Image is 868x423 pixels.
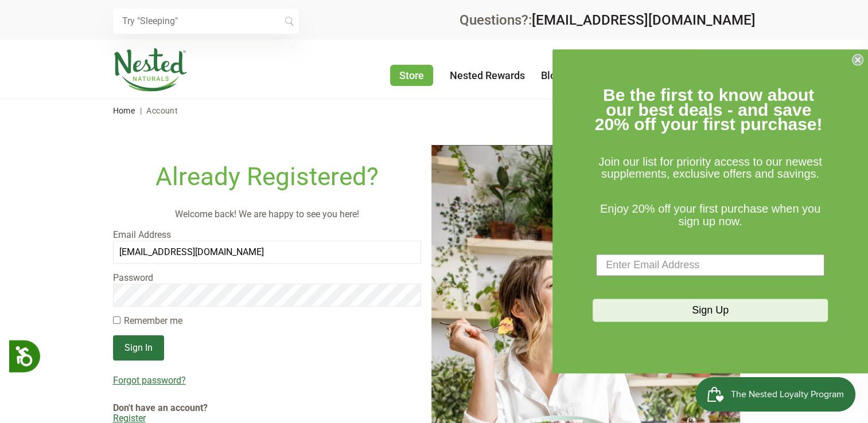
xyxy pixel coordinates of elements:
[113,106,135,115] a: Home
[124,316,182,326] label: Remember me
[695,377,857,412] iframe: Button to open loyalty program pop-up
[595,85,823,134] span: Be the first to know about our best deals - and save 20% off your first purchase!
[113,335,164,361] input: Sign In
[113,375,186,386] u: Forgot password?
[598,155,822,181] span: Join our list for priority access to our newest supplements, exclusive offers and savings.
[113,273,422,283] label: Password
[113,162,422,191] h1: Already Registered?
[113,230,422,240] label: Email Address
[852,54,863,65] button: Close dialog
[552,49,868,373] div: FLYOUT Form
[460,13,756,27] div: Questions?:
[600,202,820,228] span: Enjoy 20% off your first purchase when you sign up now.
[113,208,422,221] p: Welcome back! We are happy to see you here!
[450,69,525,81] a: Nested Rewards
[113,375,422,386] a: Forgot password?
[113,402,208,413] strong: Don't have an account?
[113,99,756,122] nav: breadcrumbs
[113,9,299,34] input: Try "Sleeping"
[596,254,824,276] input: Enter Email Address
[146,106,178,115] span: Account
[532,12,756,28] a: [EMAIL_ADDRESS][DOMAIN_NAME]
[390,65,433,86] a: Store
[593,299,828,322] button: Sign Up
[113,48,188,92] img: Nested Naturals
[541,69,562,81] a: Blog
[137,106,145,115] span: |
